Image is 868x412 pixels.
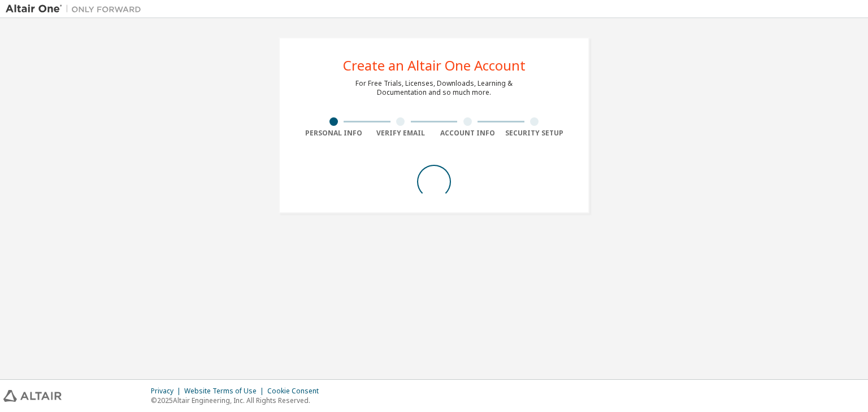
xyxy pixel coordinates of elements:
[3,390,62,402] img: altair_logo.svg
[267,387,325,396] div: Cookie Consent
[151,396,325,405] p: © 2025 Altair Engineering, Inc. All Rights Reserved.
[355,79,513,97] div: For Free Trials, Licenses, Downloads, Learning & Documentation and so much more.
[501,129,568,138] div: Security Setup
[367,129,435,138] div: Verify Email
[434,129,501,138] div: Account Info
[343,59,526,72] div: Create an Altair One Account
[6,3,147,15] img: Altair One
[300,129,367,138] div: Personal Info
[184,387,267,396] div: Website Terms of Use
[151,387,184,396] div: Privacy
